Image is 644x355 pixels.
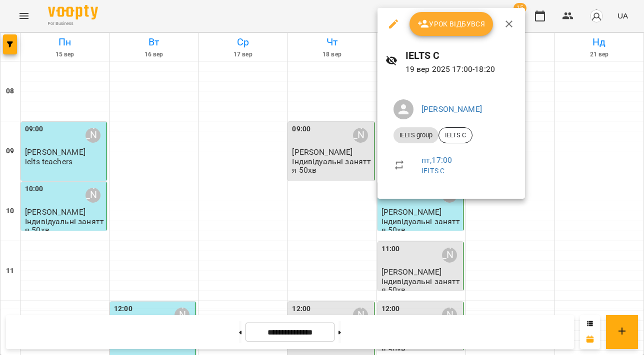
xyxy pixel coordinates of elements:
span: Урок відбувся [417,18,485,30]
div: IELTS C [438,127,472,143]
button: Урок відбувся [409,12,493,36]
span: IELTS group [393,131,438,140]
a: пт , 17:00 [421,155,452,165]
h6: IELTS C [405,48,517,63]
a: [PERSON_NAME] [421,104,482,114]
p: 19 вер 2025 17:00 - 18:20 [405,63,517,75]
span: IELTS C [439,131,472,140]
a: IELTS C [421,167,444,175]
